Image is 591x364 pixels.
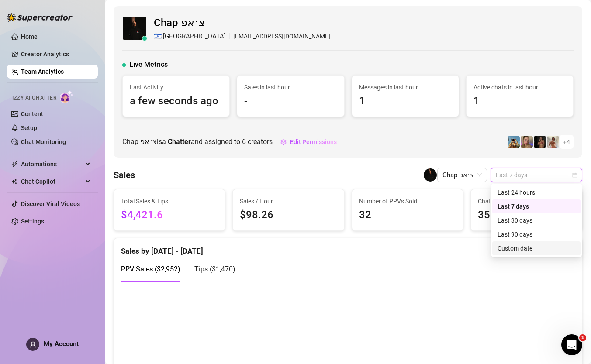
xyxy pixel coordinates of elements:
div: Last 90 days [498,230,575,239]
span: Messages in last hour [359,82,452,92]
span: 1 [473,93,566,110]
div: Last 7 days [492,199,581,213]
span: user [30,341,36,348]
div: Last 30 days [498,216,575,225]
span: Izzy AI Chatter [12,94,56,102]
span: Chap צ׳אפ [442,168,482,182]
span: Active chats in last hour [473,82,566,92]
img: logo-BBDzfeDw.svg [7,13,73,22]
span: setting [280,139,287,145]
img: Chat Copilot [11,179,17,185]
span: a few seconds ago [130,93,222,110]
img: Babydanix [508,136,520,148]
span: 6 [242,137,246,146]
span: Chat Copilot [21,175,83,189]
span: Chap צ׳אפ is a and assigned to creators [122,136,273,147]
span: Chats with sales [478,196,575,206]
h4: Sales [114,169,135,181]
a: Home [21,33,38,40]
span: thunderbolt [11,161,18,168]
a: Setup [21,124,37,131]
span: Tips ( $1,470 ) [194,265,235,273]
span: Total Sales & Tips [121,196,218,206]
a: Settings [21,218,44,225]
button: Edit Permissions [280,135,337,149]
span: calendar [572,172,577,178]
div: Last 7 days [498,202,575,211]
div: Last 24 hours [492,185,581,199]
span: - [244,93,337,110]
span: 35 [478,207,575,223]
img: Cherry [521,136,533,148]
span: 32 [359,207,456,223]
img: Chap צ׳אפ [424,168,437,182]
span: Edit Permissions [290,138,337,145]
div: Sales by [DATE] - [DATE] [121,238,575,257]
div: Custom date [498,244,575,253]
img: Chap צ׳אפ [123,17,146,40]
a: Chat Monitoring [21,138,66,145]
span: $4,421.6 [121,207,218,223]
span: My Account [44,340,79,348]
div: Custom date [492,241,581,255]
img: the_bohema [534,136,546,148]
span: Last Activity [130,82,222,92]
span: + 4 [563,137,570,147]
div: Last 90 days [492,227,581,241]
span: Chap צ׳אפ [154,15,330,31]
div: [EMAIL_ADDRESS][DOMAIN_NAME] [154,31,330,42]
span: Last 7 days [496,168,577,182]
span: Live Metrics [129,59,168,70]
a: Creator Analytics [21,47,91,61]
span: [GEOGRAPHIC_DATA] [163,31,226,42]
a: Team Analytics [21,68,64,75]
b: Chatter [168,137,191,146]
span: Sales in last hour [244,82,337,92]
img: AI Chatter [60,90,73,103]
span: $98.26 [240,207,337,223]
span: Sales / Hour [240,196,337,206]
img: Green [547,136,559,148]
div: Last 30 days [492,213,581,227]
iframe: Intercom live chat [561,334,582,355]
a: Content [21,110,43,117]
span: Number of PPVs Sold [359,196,456,206]
span: 1 [359,93,452,110]
div: Last 24 hours [498,188,575,197]
span: 1 [579,334,586,341]
span: Automations [21,157,83,171]
span: PPV Sales ( $2,952 ) [121,265,180,273]
span: 🇮🇱 [154,31,162,42]
a: Discover Viral Videos [21,200,80,207]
